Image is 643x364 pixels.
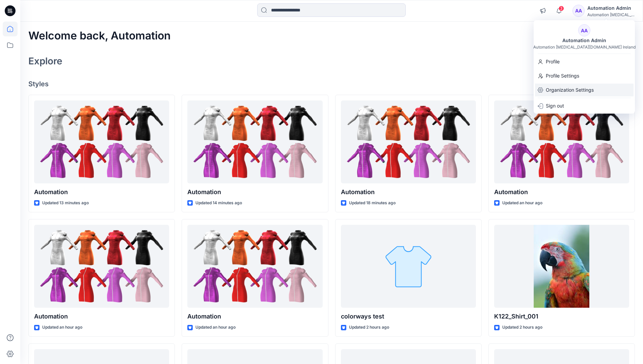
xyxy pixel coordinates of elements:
[587,4,635,12] div: Automation Admin
[546,99,564,112] p: Sign out
[534,55,635,68] a: Profile
[34,100,169,184] a: Automation
[546,69,579,82] p: Profile Settings
[494,187,629,197] p: Automation
[587,12,635,17] div: Automation [MEDICAL_DATA]...
[533,44,636,50] div: Automation [MEDICAL_DATA][DOMAIN_NAME] Ireland
[187,100,322,184] a: Automation
[494,225,629,308] a: K122_Shirt_001
[502,324,542,331] p: Updated 2 hours ago
[195,324,236,331] p: Updated an hour ago
[572,5,585,17] div: AA
[494,312,629,321] p: K122_Shirt_001
[28,80,635,88] h4: Styles
[534,84,635,96] a: Organization Settings
[187,312,322,321] p: Automation
[341,187,476,197] p: Automation
[534,69,635,82] a: Profile Settings
[559,6,564,11] span: 3
[341,100,476,184] a: Automation
[28,56,62,66] h2: Explore
[546,55,560,68] p: Profile
[42,324,82,331] p: Updated an hour ago
[349,324,389,331] p: Updated 2 hours ago
[34,187,169,197] p: Automation
[502,200,542,207] p: Updated an hour ago
[187,225,322,308] a: Automation
[34,225,169,308] a: Automation
[28,30,171,42] h2: Welcome back, Automation
[187,187,322,197] p: Automation
[558,36,610,44] div: Automation Admin
[349,200,396,207] p: Updated 18 minutes ago
[34,312,169,321] p: Automation
[546,84,594,96] p: Organization Settings
[195,200,242,207] p: Updated 14 minutes ago
[341,312,476,321] p: colorways test
[341,225,476,308] a: colorways test
[578,24,590,36] div: AA
[42,200,89,207] p: Updated 13 minutes ago
[494,100,629,184] a: Automation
